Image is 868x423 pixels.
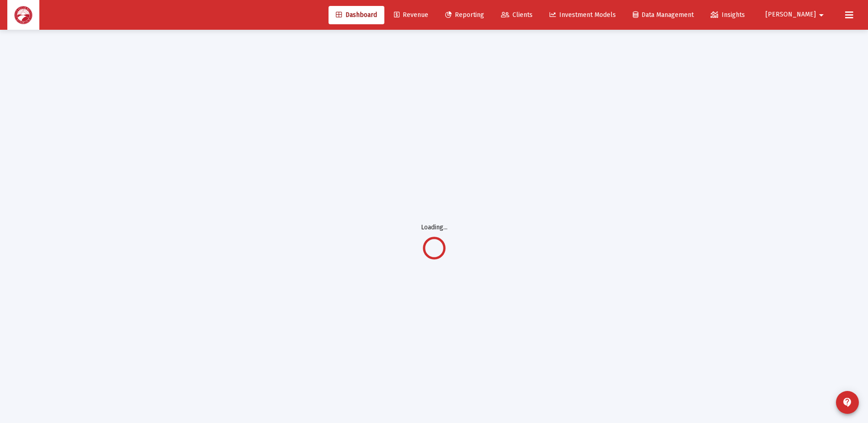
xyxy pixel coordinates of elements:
a: Dashboard [329,6,384,24]
span: Revenue [394,11,428,19]
span: [PERSON_NAME] [766,11,816,19]
span: Reporting [445,11,484,19]
span: Data Management [633,11,694,19]
a: Insights [703,6,752,24]
a: Reporting [438,6,491,24]
a: Investment Models [542,6,623,24]
span: Dashboard [336,11,377,19]
span: Insights [711,11,745,19]
span: Investment Models [550,11,616,19]
img: Dashboard [14,6,32,24]
a: Revenue [387,6,436,24]
a: Data Management [625,6,701,24]
mat-icon: contact_support [842,397,853,408]
a: Clients [494,6,540,24]
mat-icon: arrow_drop_down [816,6,827,24]
button: [PERSON_NAME] [755,5,838,24]
span: Clients [501,11,533,19]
